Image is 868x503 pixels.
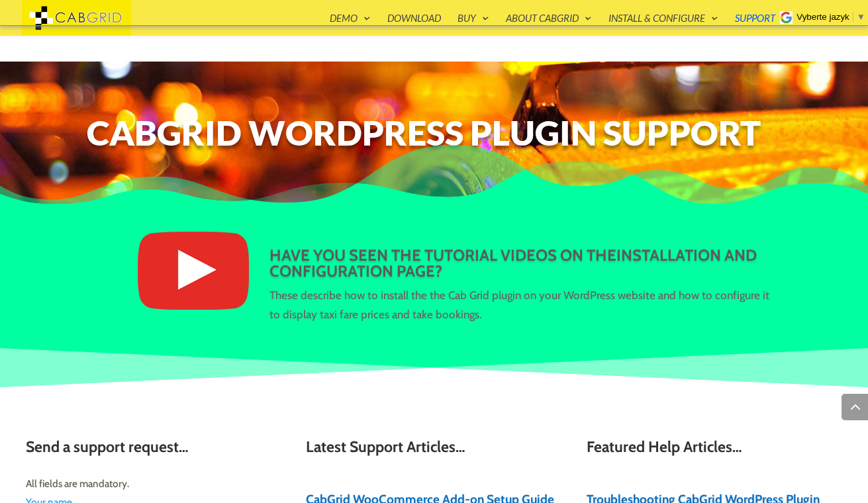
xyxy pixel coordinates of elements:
[786,420,868,483] iframe: chat widget
[87,114,781,158] h1: CabGrid WordPress Plugin Support
[26,475,281,494] p: All fields are mandatory.
[306,439,561,462] h2: Latest Support Articles…
[269,286,773,324] p: These describe how to install the the Cab Grid plugin on your WordPress website and how to config...
[269,246,757,281] a: installation and configuration page
[269,248,773,286] h3: Have you seen the tutorial videos on the ?
[26,439,281,462] h2: Send a support request…
[587,439,842,462] h2: Featured Help Articles…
